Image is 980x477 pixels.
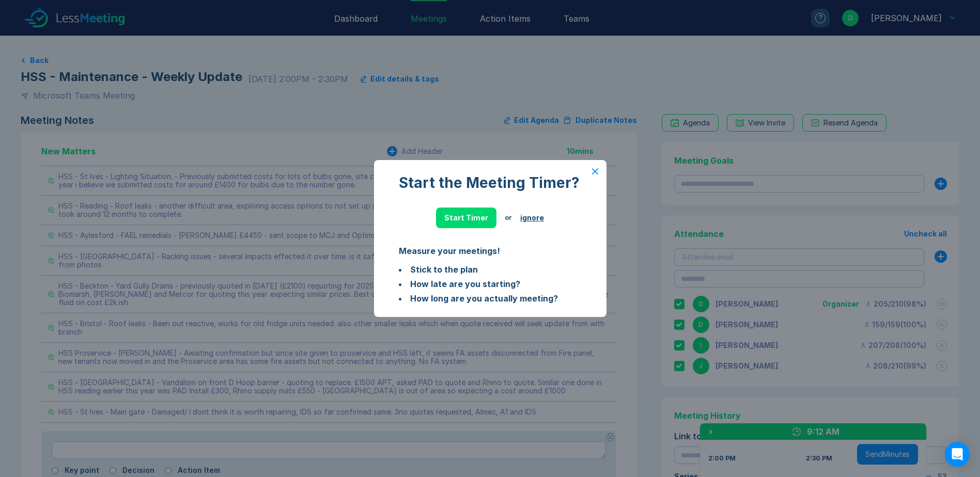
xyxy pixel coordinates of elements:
[399,278,582,290] li: How late are you starting?
[505,214,512,222] div: or
[399,263,582,276] li: Stick to the plan
[399,245,582,257] div: Measure your meetings!
[436,208,496,228] button: Start Timer
[945,442,970,467] div: Open Intercom Messenger
[520,214,544,222] button: ignore
[399,174,582,191] div: Start the Meeting Timer?
[399,292,582,305] li: How long are you actually meeting?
